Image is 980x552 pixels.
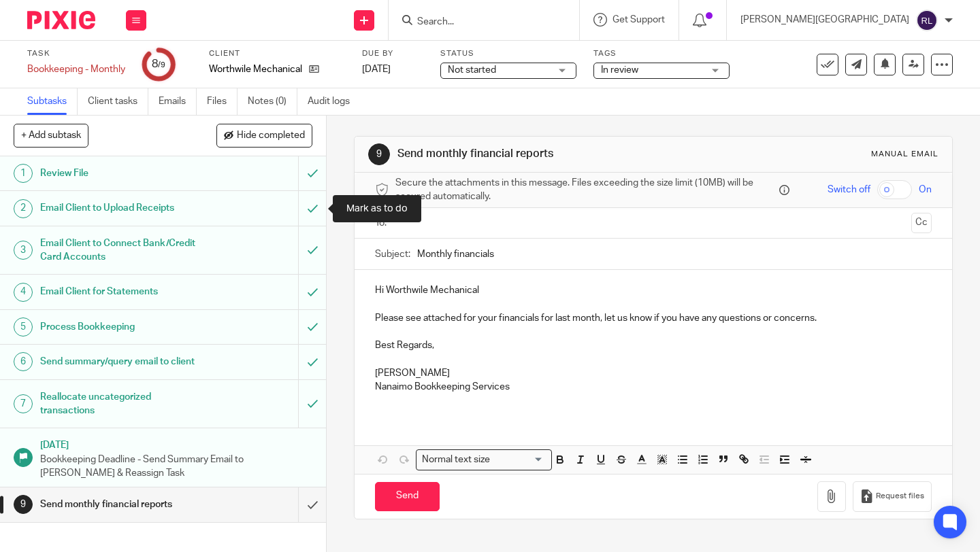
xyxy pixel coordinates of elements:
[27,48,125,59] label: Task
[375,247,410,261] label: Subject:
[375,366,932,380] p: [PERSON_NAME]
[375,311,932,325] p: Please see attached for your financials for last month, let us know if you have any questions or ...
[14,164,33,183] div: 1
[216,124,312,147] button: Hide completed
[209,63,302,76] p: Worthwile Mechanical
[308,88,360,115] a: Audit logs
[853,481,932,512] button: Request files
[14,394,33,413] div: 7
[40,163,203,184] h1: Review File
[40,317,203,337] h1: Process Bookkeeping
[612,15,665,24] span: Get Support
[40,351,203,372] h1: Send summary/query email to client
[916,10,938,31] img: svg%3E
[40,387,203,421] h1: Reallocate uncategorized transactions
[158,61,165,69] small: /9
[152,56,165,72] div: 8
[871,149,938,160] div: Manual email
[601,65,638,75] span: In review
[40,281,203,302] h1: Email Client for Statements
[395,176,776,204] span: Secure the attachments in this message. Files exceeding the size limit (10MB) will be secured aut...
[40,233,203,268] h1: Email Client to Connect Bank/Credit Card Accounts
[14,199,33,218] div: 2
[14,124,88,147] button: + Add subtask
[416,16,538,29] input: Search
[40,198,203,218] h1: Email Client to Upload Receipts
[237,131,305,141] span: Hide completed
[440,48,576,59] label: Status
[416,449,552,470] div: Search for option
[27,11,95,29] img: Pixie
[876,491,924,502] span: Request files
[14,317,33,337] div: 5
[40,453,312,481] p: Bookkeeping Deadline - Send Summary Email to [PERSON_NAME] & Reassign Task
[375,482,440,511] input: Send
[375,283,932,297] p: Hi Worthwile Mechanical
[40,494,203,515] h1: Send monthly financial reports
[27,88,78,115] a: Subtasks
[828,183,870,196] span: Switch off
[375,380,932,394] p: Nanaimo Bookkeeping Services
[248,88,297,115] a: Notes (0)
[362,48,423,59] label: Due by
[362,65,391,74] span: [DATE]
[14,283,33,302] div: 4
[27,63,125,76] div: Bookkeeping - Monthly
[911,213,932,233] button: Cc
[88,88,148,115] a: Client tasks
[375,216,390,230] label: To:
[593,48,730,59] label: Tags
[14,352,33,371] div: 6
[14,495,33,514] div: 9
[448,65,496,75] span: Not started
[495,453,544,467] input: Search for option
[368,143,390,165] div: 9
[375,339,932,352] p: Best Regards,
[419,453,493,467] span: Normal text size
[40,435,312,452] h1: [DATE]
[740,13,909,27] p: [PERSON_NAME][GEOGRAPHIC_DATA]
[919,183,932,196] span: On
[207,88,238,115] a: Files
[209,48,345,59] label: Client
[14,241,33,260] div: 3
[397,147,683,161] h1: Send monthly financial reports
[159,88,197,115] a: Emails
